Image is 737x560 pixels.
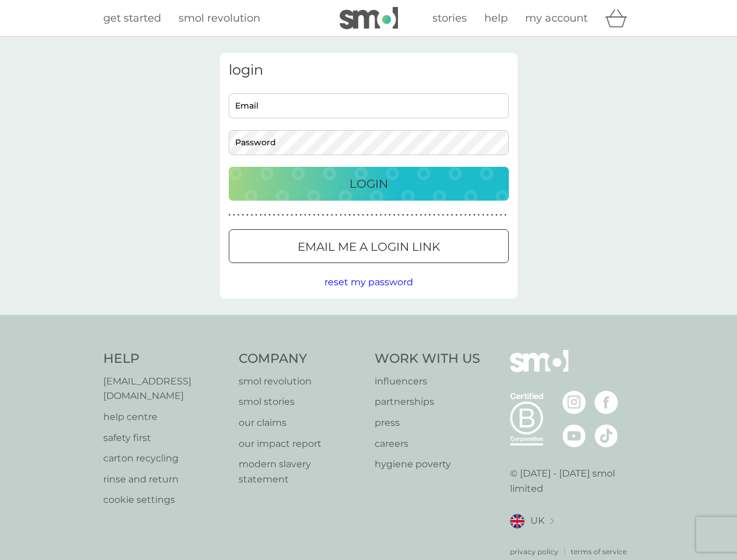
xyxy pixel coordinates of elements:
[375,374,480,389] p: influencers
[464,212,467,218] p: ●
[322,212,324,218] p: ●
[331,212,333,218] p: ●
[179,12,260,24] span: smol revolution
[402,212,404,218] p: ●
[478,212,480,218] p: ●
[103,430,228,446] a: safety first
[375,394,480,409] a: partnerships
[433,212,435,218] p: ●
[229,167,509,201] button: Login
[473,212,476,218] p: ●
[563,391,586,414] img: visit the smol Instagram page
[362,212,364,218] p: ●
[375,457,480,472] p: hygiene poverty
[455,212,457,218] p: ●
[229,212,231,218] p: ●
[233,212,235,218] p: ●
[429,212,431,218] p: ●
[605,6,634,30] div: basket
[438,212,440,218] p: ●
[344,212,347,218] p: ●
[237,212,240,218] p: ●
[484,10,508,27] a: help
[482,212,484,218] p: ●
[239,374,363,389] a: smol revolution
[550,518,554,524] img: select a new location
[375,436,480,452] a: careers
[103,492,228,508] a: cookie settings
[460,212,462,218] p: ●
[255,212,257,218] p: ●
[179,10,260,27] a: smol revolution
[432,10,467,27] a: stories
[239,415,363,430] a: our claims
[563,424,586,447] img: visit the smol Youtube page
[451,212,453,218] p: ●
[407,212,409,218] p: ●
[469,212,471,218] p: ●
[239,457,363,487] a: modern slavery statement
[295,212,298,218] p: ●
[103,10,161,27] a: get started
[103,409,228,425] a: help centre
[530,513,544,528] span: UK
[375,415,480,430] a: press
[103,472,228,487] a: rinse and return
[239,436,363,452] a: our impact report
[348,212,351,218] p: ●
[375,350,480,368] h4: Work With Us
[504,212,507,218] p: ●
[484,12,508,24] span: help
[358,212,360,218] p: ●
[525,12,588,24] span: my account
[353,212,355,218] p: ●
[411,212,413,218] p: ●
[510,546,558,557] a: privacy policy
[380,212,382,218] p: ●
[103,350,228,368] h4: Help
[446,212,449,218] p: ●
[273,212,275,218] p: ●
[103,451,228,466] a: carton recycling
[424,212,427,218] p: ●
[282,212,284,218] p: ●
[251,212,253,218] p: ●
[242,212,244,218] p: ●
[340,212,342,218] p: ●
[103,374,228,404] a: [EMAIL_ADDRESS][DOMAIN_NAME]
[326,212,329,218] p: ●
[384,212,386,218] p: ●
[268,212,271,218] p: ●
[300,212,302,218] p: ●
[525,10,588,27] a: my account
[571,546,627,557] a: terms of service
[510,514,525,528] img: UK flag
[246,212,249,218] p: ●
[239,350,363,368] h4: Company
[420,212,422,218] p: ●
[366,212,369,218] p: ●
[336,212,338,218] p: ●
[595,424,618,447] img: visit the smol Tiktok page
[389,212,391,218] p: ●
[487,212,489,218] p: ●
[313,212,315,218] p: ●
[309,212,311,218] p: ●
[287,212,289,218] p: ●
[491,212,493,218] p: ●
[239,394,363,409] a: smol stories
[442,212,445,218] p: ●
